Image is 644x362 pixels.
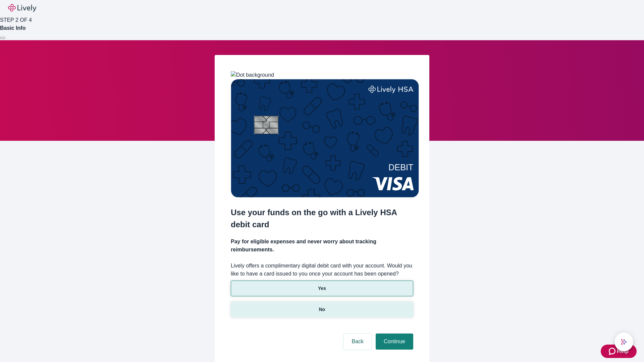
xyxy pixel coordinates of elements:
[231,71,274,79] img: Dot background
[617,347,629,355] span: Help
[614,333,633,351] button: chat
[231,238,413,254] h4: Pay for eligible expenses and never worry about tracking reimbursements.
[601,345,637,358] button: Zendesk support iconHelp
[376,334,413,350] button: Continue
[231,206,413,231] h2: Use your funds on the go with a Lively HSA debit card
[231,262,413,278] label: Lively offers a complimentary digital debit card with your account. Would you like to have a card...
[8,4,36,12] img: Lively
[318,285,326,292] p: Yes
[231,302,413,317] button: No
[231,281,413,296] button: Yes
[609,347,617,355] svg: Zendesk support icon
[621,339,627,345] svg: Lively AI Assistant
[319,306,325,313] p: No
[231,79,419,197] img: Debit card
[343,334,372,350] button: Back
